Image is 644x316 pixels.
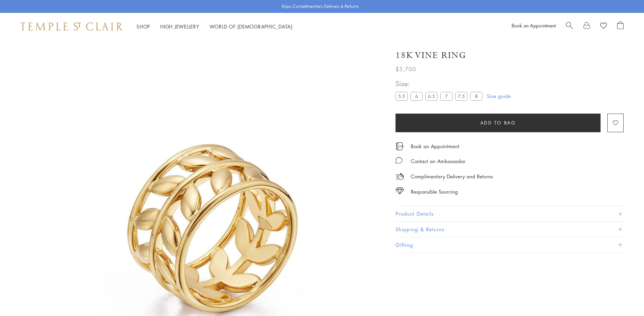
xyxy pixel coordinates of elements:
button: Shipping & Returns [395,222,624,237]
div: Contact an Ambassador [411,157,465,165]
a: High JewelleryHigh Jewellery [160,23,199,30]
span: $3,700 [395,65,416,74]
span: Add to bag [480,119,516,126]
a: World of [DEMOGRAPHIC_DATA]World of [DEMOGRAPHIC_DATA] [209,23,293,30]
label: 8 [470,92,482,100]
img: icon_delivery.svg [395,172,404,181]
img: MessageIcon-01_2.svg [395,157,402,164]
img: icon_appointment.svg [395,142,404,150]
label: 5.5 [395,92,408,100]
label: 6 [410,92,423,100]
a: Size guide [487,93,511,99]
button: Add to bag [395,114,601,132]
p: Complimentary Delivery and Returns [411,172,493,181]
div: Responsible Sourcing [411,187,458,196]
a: Book an Appointment [512,22,556,29]
label: 6.5 [425,92,438,100]
a: Open Shopping Bag [617,21,624,32]
button: Product Details [395,206,624,221]
button: Gifting [395,237,624,253]
img: icon_sourcing.svg [395,187,404,194]
label: 7 [440,92,453,100]
span: Size: [395,78,485,89]
p: Enjoy Complimentary Delivery & Returns [282,3,359,10]
a: View Wishlist [600,21,607,32]
a: Book an Appointment [411,142,459,150]
img: Temple St. Clair [20,22,123,31]
nav: Main navigation [136,22,293,31]
a: ShopShop [136,23,150,30]
h1: 18K Vine Ring [395,50,466,61]
a: Search [566,21,573,32]
label: 7.5 [455,92,467,100]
